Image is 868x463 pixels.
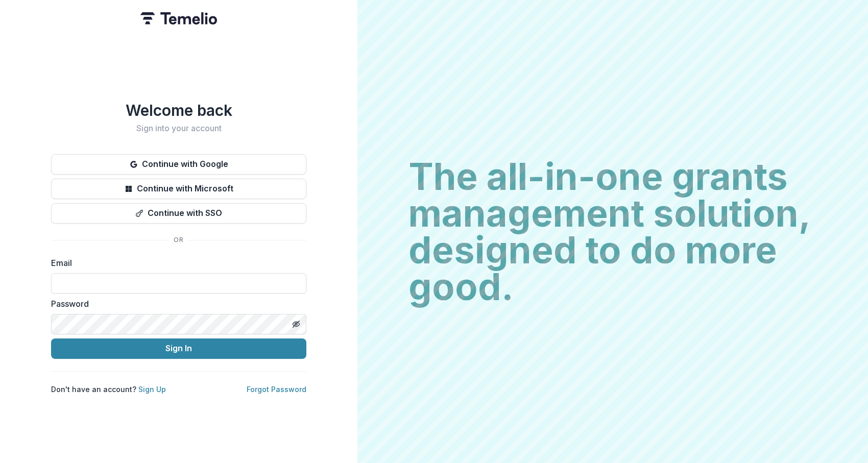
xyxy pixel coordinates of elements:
[51,101,306,119] h1: Welcome back
[51,203,306,224] button: Continue with SSO
[51,124,306,133] h2: Sign into your account
[51,384,166,395] p: Don't have an account?
[247,385,306,394] a: Forgot Password
[51,338,306,359] button: Sign In
[138,385,166,394] a: Sign Up
[288,316,304,332] button: Toggle password visibility
[140,12,217,25] img: Temelio
[51,257,300,269] label: Email
[51,179,306,199] button: Continue with Microsoft
[51,298,300,310] label: Password
[51,154,306,175] button: Continue with Google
